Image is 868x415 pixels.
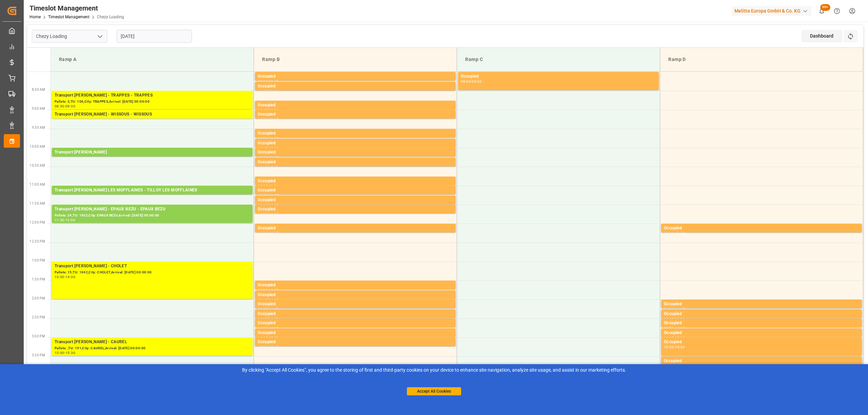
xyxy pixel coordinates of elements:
[258,137,268,140] div: 09:30
[269,346,278,349] div: 15:15
[269,137,278,140] div: 09:45
[258,118,268,121] div: 09:00
[675,317,685,320] div: 14:30
[674,232,675,235] div: -
[268,109,269,112] div: -
[55,346,250,351] div: Pallets: ,TU: 191,City: CAUREL,Arrival: [DATE] 00:00:00
[268,185,269,188] div: -
[29,202,45,205] span: 11:30 AM
[258,178,453,185] div: Occupied
[55,111,250,118] div: Transport [PERSON_NAME] - WISSOUS - WISSOUS
[258,206,453,213] div: Occupied
[664,346,674,349] div: 15:00
[269,317,278,320] div: 14:30
[258,102,453,109] div: Occupied
[258,301,453,308] div: Occupied
[472,80,481,83] div: 08:30
[674,317,675,320] div: -
[55,149,250,156] div: Transport [PERSON_NAME]
[29,15,41,19] a: Home
[55,187,250,194] div: Transport [PERSON_NAME] LES MOFFLAINES - TILLOY LES MOFFLAINES
[269,298,278,302] div: 14:00
[56,53,248,66] div: Ramp A
[269,109,278,112] div: 09:00
[829,3,845,19] button: Help Center
[664,327,674,330] div: 14:30
[258,197,453,204] div: Occupied
[269,156,278,159] div: 10:15
[269,147,278,150] div: 10:00
[258,225,453,232] div: Occupied
[55,105,64,108] div: 08:30
[268,308,269,311] div: -
[269,213,278,216] div: 11:45
[258,90,268,93] div: 08:15
[407,387,461,395] button: Accept All Cookies
[269,185,278,188] div: 11:00
[732,6,811,16] div: Melitta Europa GmbH & Co. KG
[64,105,65,108] div: -
[258,336,268,339] div: 14:45
[461,73,656,80] div: Occupied
[258,232,268,235] div: 12:00
[268,346,269,349] div: -
[269,166,278,169] div: 10:30
[268,336,269,339] div: -
[258,204,268,207] div: 11:15
[268,289,269,292] div: -
[268,204,269,207] div: -
[664,225,859,232] div: Occupied
[269,204,278,207] div: 11:30
[32,88,45,91] span: 8:30 AM
[29,164,45,167] span: 10:30 AM
[29,221,45,224] span: 12:00 PM
[268,80,269,83] div: -
[269,336,278,339] div: 15:00
[258,346,268,349] div: 15:00
[664,311,859,317] div: Occupied
[820,4,830,11] span: 99+
[258,149,453,156] div: Occupied
[55,339,250,346] div: Transport [PERSON_NAME] - CAUREL
[32,258,45,262] span: 1:00 PM
[674,327,675,330] div: -
[64,219,65,222] div: -
[55,263,250,270] div: Transport [PERSON_NAME] - CHOLET
[32,107,45,110] span: 9:00 AM
[258,308,268,311] div: 14:00
[664,330,859,336] div: Occupied
[95,31,105,42] button: open menu
[732,4,814,17] button: Melitta Europa GmbH & Co. KG
[55,206,250,213] div: Transport [PERSON_NAME] - EPAUX BEZU - EPAUX BEZU
[32,277,45,281] span: 1:30 PM
[117,30,192,43] input: DD-MM-YYYY
[258,83,453,90] div: Occupied
[268,137,269,140] div: -
[258,159,453,166] div: Occupied
[55,92,250,99] div: Transport [PERSON_NAME] - TRAPPES - TRAPPES
[269,289,278,292] div: 13:45
[269,308,278,311] div: 14:15
[675,346,685,349] div: 15:30
[29,183,45,186] span: 11:00 AM
[258,109,268,112] div: 08:45
[268,327,269,330] div: -
[269,232,278,235] div: 12:15
[675,336,685,339] div: 15:00
[269,327,278,330] div: 14:45
[32,296,45,300] span: 2:00 PM
[32,334,45,338] span: 3:00 PM
[258,111,453,118] div: Occupied
[258,311,453,317] div: Occupied
[55,99,250,105] div: Pallets: 3,TU: 106,City: TRAPPES,Arrival: [DATE] 00:00:00
[258,289,268,292] div: 13:30
[32,30,107,43] input: Type to search/select
[675,308,685,311] div: 14:15
[269,80,278,83] div: 08:15
[268,118,269,121] div: -
[55,194,250,200] div: Pallets: 4,TU: ,City: TILLOY LES MOFFLAINES,Arrival: [DATE] 00:00:00
[64,275,65,278] div: -
[258,130,453,137] div: Occupied
[674,336,675,339] div: -
[268,298,269,302] div: -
